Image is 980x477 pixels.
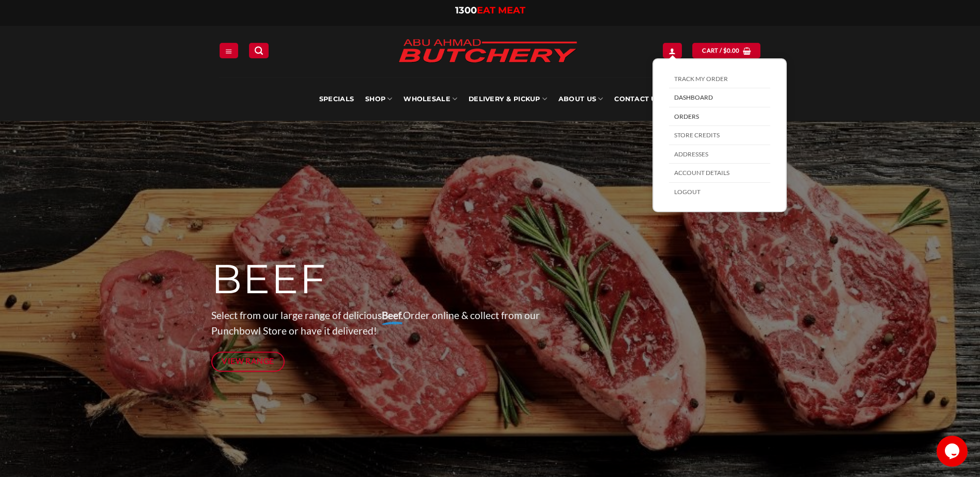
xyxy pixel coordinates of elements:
[692,43,760,58] a: View cart
[669,70,770,89] a: Track My Order
[249,43,269,58] a: Search
[211,352,285,372] a: View Range
[669,145,770,164] a: Addresses
[477,5,525,16] span: EAT MEAT
[365,77,392,121] a: SHOP
[469,77,547,121] a: Delivery & Pickup
[937,436,970,467] iframe: chat widget
[669,183,770,201] a: Logout
[723,46,727,55] span: $
[211,255,327,304] span: BEEF
[403,77,457,121] a: Wholesale
[669,88,770,107] a: Dashboard
[723,47,740,54] bdi: 0.00
[669,126,770,145] a: Store Credits
[220,43,238,58] a: Menu
[455,5,525,16] a: 1300EAT MEAT
[382,309,403,321] strong: Beef.
[558,77,603,121] a: About Us
[702,46,739,55] span: Cart /
[390,32,586,71] img: Abu Ahmad Butchery
[669,107,770,126] a: Orders
[319,77,354,121] a: Specials
[455,5,477,16] span: 1300
[663,43,681,58] a: My account
[614,77,661,121] a: Contact Us
[211,309,540,337] span: Select from our large range of delicious Order online & collect from our Punchbowl Store or have ...
[222,355,274,368] span: View Range
[669,164,770,183] a: Account details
